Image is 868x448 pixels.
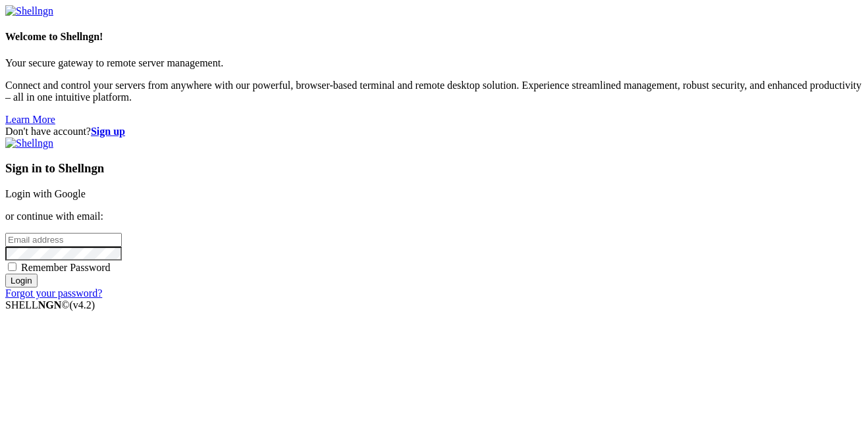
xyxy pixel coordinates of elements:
[5,274,38,287] input: Login
[5,137,53,149] img: Shellngn
[5,287,102,299] a: Forgot your password?
[5,233,122,247] input: Email address
[5,57,863,69] p: Your secure gateway to remote server management.
[5,114,55,125] a: Learn More
[5,161,863,176] h3: Sign in to Shellngn
[21,262,111,273] span: Remember Password
[70,299,95,311] span: 4.2.0
[91,126,125,137] a: Sign up
[8,262,16,271] input: Remember Password
[5,5,53,17] img: Shellngn
[38,299,62,311] b: NGN
[5,126,863,137] div: Don't have account?
[5,80,863,103] p: Connect and control your servers from anywhere with our powerful, browser-based terminal and remo...
[5,188,86,199] a: Login with Google
[5,31,863,43] h4: Welcome to Shellngn!
[5,211,863,222] p: or continue with email:
[5,299,95,311] span: SHELL ©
